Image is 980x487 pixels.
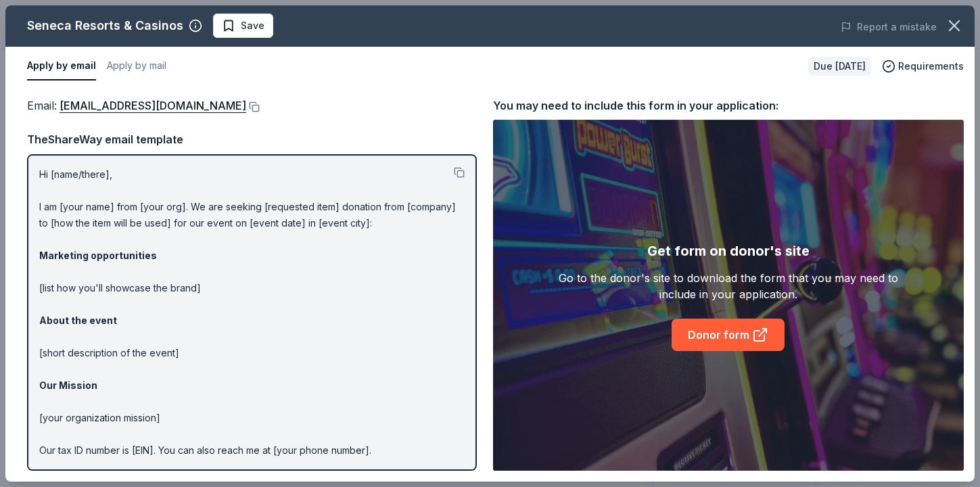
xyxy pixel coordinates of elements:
[898,58,964,74] span: Requirements
[27,99,246,112] span: Email :
[39,315,117,326] strong: About the event
[493,97,964,114] div: You may need to include this form in your application:
[107,52,166,80] button: Apply by mail
[27,131,477,148] div: TheShareWay email template
[540,270,916,302] div: Go to the donor's site to download the form that you may need to include in your application.
[647,240,810,262] div: Get form on donor's site
[672,319,785,351] a: Donor form
[882,58,964,74] button: Requirements
[39,250,157,261] strong: Marketing opportunities
[241,18,264,34] span: Save
[39,379,97,391] strong: Our Mission
[27,52,96,80] button: Apply by email
[808,57,871,76] div: Due [DATE]
[27,15,183,37] div: Seneca Resorts & Casinos
[60,97,246,114] a: [EMAIL_ADDRESS][DOMAIN_NAME]
[841,19,937,35] button: Report a mistake
[213,14,273,38] button: Save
